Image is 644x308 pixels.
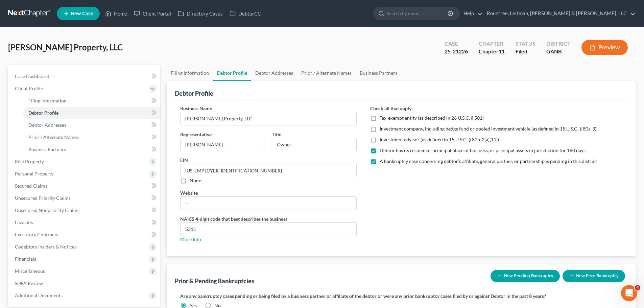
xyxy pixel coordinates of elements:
a: Unsecured Nonpriority Claims [9,204,160,216]
a: Debtor Addresses [251,65,297,81]
a: Prior / Alternate Names [297,65,356,81]
button: New Pending Bankruptcy [491,270,560,282]
label: NAICS 4-digit code that best describes the business [180,215,287,222]
iframe: Intercom live chat [621,285,637,301]
a: Debtor Profile [213,65,251,81]
a: SOFA Review [9,277,160,289]
span: Debtor has its residence, principal place of business, or principal assets in jurisdiction for 18... [380,147,586,153]
span: Tax-exempt entity (as described in 26 U.S.C. § 501) [380,115,484,121]
label: None [190,177,201,184]
a: Client Portal [130,7,174,20]
input: Search by name... [387,7,449,20]
input: Enter title... [272,138,356,151]
a: Lawsuits [9,216,160,229]
span: Financials [15,256,36,262]
span: New Case [71,11,93,16]
a: Executory Contracts [9,229,160,241]
label: Check all that apply: [370,105,413,112]
span: Investment company, including hedge fund or pooled investment vehicle (as defined in 15 U.S.C. § ... [380,126,596,132]
div: Case [445,40,468,48]
span: Unsecured Nonpriority Claims [15,207,79,213]
span: A bankruptcy case concerning debtor’s affiliate, general partner, or partnership is pending in th... [380,158,597,164]
span: Miscellaneous [15,268,45,274]
span: Prior / Alternate Names [28,134,79,140]
input: Enter name... [181,112,356,125]
span: Unsecured Priority Claims [15,195,71,201]
label: Website [180,189,198,196]
div: Chapter [479,40,505,48]
span: Executory Contracts [15,232,58,237]
a: Debtor Addresses [23,119,160,131]
a: Debtor Profile [23,107,160,119]
a: Business Partners [23,143,160,156]
input: -- [181,197,356,210]
span: Secured Claims [15,183,47,189]
a: Help [460,7,483,20]
span: Investment advisor (as defined in 15 U.S.C. § 80b-2(a)(11)) [380,137,499,142]
div: 25-21226 [445,48,468,55]
label: Business Name [180,105,212,112]
div: District [546,40,571,48]
span: 4 [635,285,640,290]
a: Filing Information [167,65,213,81]
span: Additional Documents [15,292,63,298]
input: Enter representative... [181,138,265,151]
span: Client Profile [15,86,43,91]
a: Unsecured Priority Claims [9,192,160,204]
span: Personal Property [15,171,53,176]
a: Filing Information [23,95,160,107]
div: Filed [516,48,535,55]
span: [PERSON_NAME] Property, LLC [8,42,123,52]
a: Secured Claims [9,180,160,192]
span: Filing Information [28,98,67,103]
label: Title [272,131,281,138]
div: GANB [546,48,571,55]
span: Lawsuits [15,219,33,225]
a: Case Dashboard [9,70,160,82]
span: Business Partners [28,146,66,152]
span: Debtor Profile [28,110,58,116]
a: Business Partners [356,65,401,81]
div: Debtor Profile [175,89,213,97]
a: Home [102,7,130,20]
a: Prior / Alternate Names [23,131,160,143]
span: SOFA Review [15,280,43,286]
span: Real Property [15,159,44,164]
a: DebtorCC [226,7,264,20]
span: 11 [499,48,505,54]
label: Representative [180,131,212,138]
a: More Info [180,236,201,242]
a: Directory Cases [174,7,226,20]
div: Prior & Pending Bankruptcies [175,277,254,285]
input: XXXX [181,223,356,236]
div: Status [516,40,535,48]
span: Codebtors Insiders & Notices [15,244,76,250]
label: Are any bankruptcy cases pending or being filed by a business partner or affiliate of the debtor ... [180,292,622,300]
label: EIN [180,157,188,164]
button: New Prior Bankruptcy [563,270,625,282]
span: Debtor Addresses [28,122,66,128]
div: Chapter [479,48,505,55]
span: Case Dashboard [15,73,49,79]
a: Rountree, Leitman, [PERSON_NAME] & [PERSON_NAME], LLC [483,7,636,20]
input: -- [181,164,356,177]
button: Preview [581,40,628,55]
